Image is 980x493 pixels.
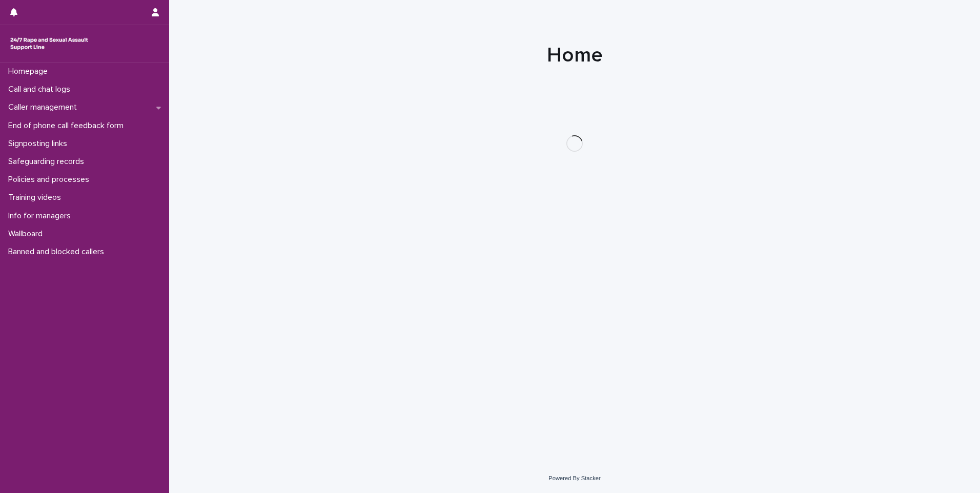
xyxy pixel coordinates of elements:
p: Banned and blocked callers [4,247,112,257]
p: Call and chat logs [4,85,78,94]
p: End of phone call feedback form [4,121,132,131]
p: Policies and processes [4,175,97,184]
img: rhQMoQhaT3yELyF149Cw [8,33,90,54]
a: Powered By Stacker [548,475,600,481]
p: Homepage [4,67,56,76]
p: Signposting links [4,139,75,149]
p: Caller management [4,102,85,112]
p: Info for managers [4,211,79,221]
p: Training videos [4,193,69,202]
p: Wallboard [4,229,51,239]
p: Safeguarding records [4,157,92,167]
h1: Home [323,43,826,68]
